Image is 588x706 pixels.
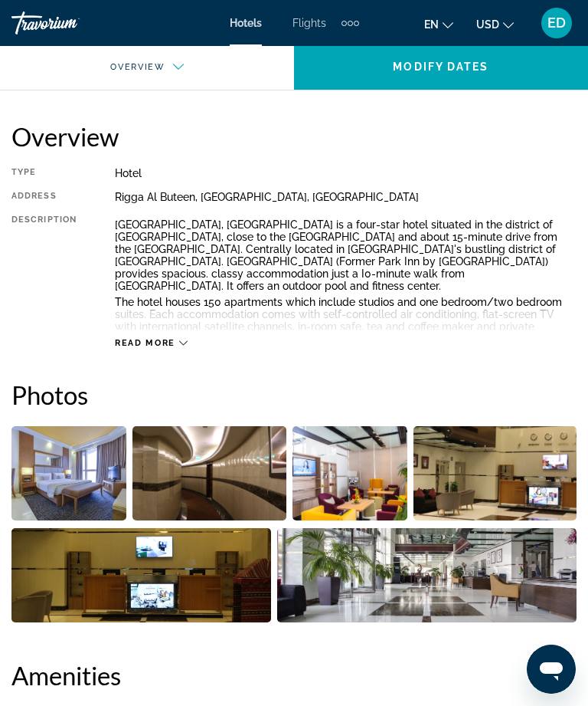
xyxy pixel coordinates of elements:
[413,425,577,521] button: Open full-screen image slider
[115,167,577,179] div: Hotel
[424,13,453,35] button: Change language
[537,7,577,39] button: User Menu
[11,167,77,179] div: Type
[393,61,488,73] span: Modify Dates
[294,44,588,90] button: Modify Dates
[115,191,577,203] div: Rigga Al Buteen, [GEOGRAPHIC_DATA], [GEOGRAPHIC_DATA]
[115,296,577,369] p: The hotel houses 150 apartments which include studios and one bedroom/two bedroom suites. Each ac...
[476,18,499,31] span: USD
[132,425,286,521] button: Open full-screen image slider
[11,527,271,623] button: Open full-screen image slider
[547,15,566,31] span: ED
[424,18,439,31] span: en
[292,425,407,521] button: Open full-screen image slider
[341,11,359,35] button: Extra navigation items
[11,121,577,152] h2: Overview
[11,425,126,521] button: Open full-screen image slider
[527,645,576,694] iframe: Кнопка запуска окна обмена сообщениями
[11,191,77,203] div: Address
[230,17,262,29] a: Hotels
[11,660,577,691] h2: Amenities
[11,11,126,34] a: Travorium
[476,13,514,35] button: Change currency
[115,218,577,292] p: [GEOGRAPHIC_DATA], [GEOGRAPHIC_DATA] is a four-star hotel situated in the district of [GEOGRAPHIC...
[11,379,577,410] h2: Photos
[277,527,577,623] button: Open full-screen image slider
[115,338,175,348] span: Read more
[292,17,326,29] a: Flights
[115,337,188,349] button: Read more
[11,215,77,330] div: Description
